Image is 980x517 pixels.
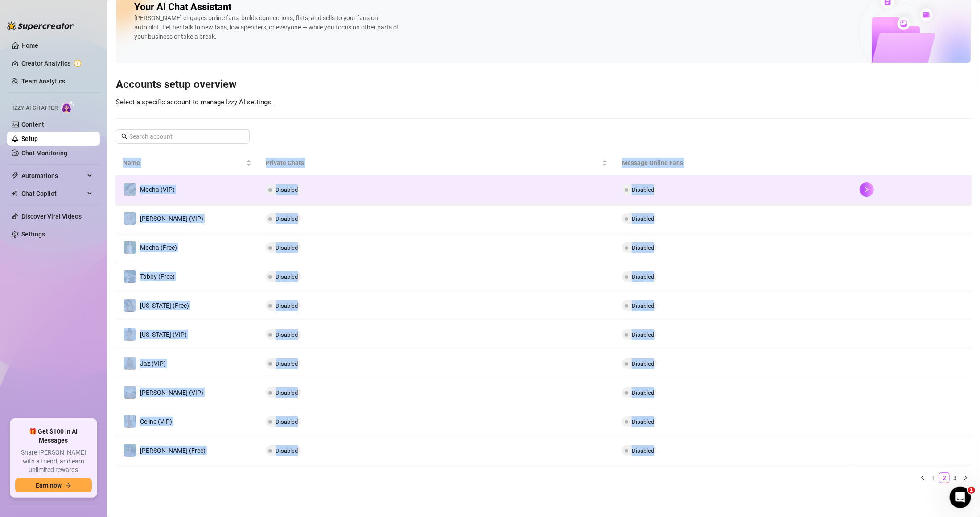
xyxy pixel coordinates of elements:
a: Settings [21,231,45,238]
span: Disabled [632,302,654,309]
a: Chat Monitoring [21,149,67,157]
span: Automations [21,169,85,183]
span: Disabled [632,273,654,280]
span: Celine (VIP) [140,418,172,425]
span: 🎁 Get $100 in AI Messages [15,427,92,445]
span: thunderbolt [12,172,19,179]
span: [PERSON_NAME] (VIP) [140,215,203,222]
li: Previous Page [918,472,928,483]
span: Disabled [276,360,298,367]
span: left [920,475,926,480]
span: Disabled [632,215,654,222]
span: [PERSON_NAME] (Free) [140,447,206,454]
img: Jaz (VIP) [124,357,136,370]
span: Disabled [632,389,654,396]
span: Disabled [276,215,298,222]
th: Message Online Fans [615,151,852,175]
span: [PERSON_NAME] (VIP) [140,389,203,396]
li: 1 [928,472,939,483]
input: Search account [129,132,237,141]
img: Georgia (Free) [124,299,136,312]
img: Ellie (VIP) [124,212,136,225]
a: Home [21,42,38,49]
div: [PERSON_NAME] engages online fans, builds connections, flirts, and sells to your fans on autopilo... [134,13,402,41]
a: 1 [929,473,939,483]
a: Discover Viral Videos [21,213,82,220]
span: Disabled [276,273,298,280]
span: 1 [968,487,975,494]
img: Chloe (VIP) [124,386,136,399]
img: logo-BBDzfeDw.svg [7,21,74,30]
span: Disabled [632,244,654,251]
span: Chat Copilot [21,186,85,201]
li: 3 [950,472,960,483]
span: Disabled [632,360,654,367]
span: right [864,186,870,193]
span: Disabled [276,447,298,454]
span: Earn now [36,482,62,489]
span: [US_STATE] (VIP) [140,331,187,338]
span: Disabled [276,418,298,425]
span: Izzy AI Chatter [12,104,58,112]
span: Disabled [276,302,298,309]
a: 3 [950,473,960,483]
span: search [121,133,128,140]
span: Disabled [632,447,654,454]
img: Mocha (VIP) [124,183,136,196]
img: Chloe (Free) [124,444,136,457]
li: 2 [939,472,950,483]
span: Mocha (Free) [140,244,177,251]
a: Content [21,121,44,128]
span: Mocha (VIP) [140,186,175,193]
h2: Your AI Chat Assistant [134,1,231,13]
span: Private Chats [266,158,601,168]
img: Georgia (VIP) [124,328,136,341]
iframe: Intercom live chat [950,487,971,508]
a: Creator Analytics exclamation-circle [21,56,93,70]
img: Tabby (Free) [124,270,136,283]
img: Celine (VIP) [124,415,136,428]
span: [US_STATE] (Free) [140,302,189,309]
a: Team Analytics [21,78,65,85]
span: Share [PERSON_NAME] with a friend, and earn unlimited rewards [15,448,92,475]
span: Disabled [632,331,654,338]
th: Private Chats [259,151,615,175]
span: Name [123,158,244,168]
span: Select a specific account to manage Izzy AI settings. [116,98,273,106]
a: Setup [21,135,38,142]
button: Earn nowarrow-right [15,478,92,492]
th: Name [116,151,259,175]
img: AI Chatter [61,100,75,113]
span: Jaz (VIP) [140,360,166,367]
h3: Accounts setup overview [116,78,971,92]
span: arrow-right [65,482,71,488]
img: Mocha (Free) [124,241,136,254]
span: Disabled [632,418,654,425]
span: Disabled [276,389,298,396]
li: Next Page [960,472,971,483]
span: Disabled [276,331,298,338]
span: right [963,475,968,480]
span: Disabled [276,244,298,251]
button: right [960,472,971,483]
button: right [860,182,874,197]
span: Disabled [276,186,298,193]
a: 2 [939,473,949,483]
span: Tabby (Free) [140,273,175,280]
img: Chat Copilot [12,190,17,197]
button: left [918,472,928,483]
span: Disabled [632,186,654,193]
